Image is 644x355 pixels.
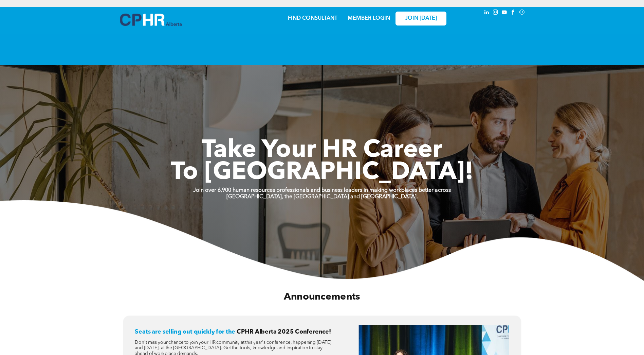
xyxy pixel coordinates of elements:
a: JOIN [DATE] [395,12,446,26]
a: MEMBER LOGIN [348,16,390,21]
span: Announcements [284,292,360,302]
strong: Join over 6,900 human resources professionals and business leaders in making workplaces better ac... [193,188,451,193]
strong: [GEOGRAPHIC_DATA], the [GEOGRAPHIC_DATA] and [GEOGRAPHIC_DATA]. [226,194,418,200]
span: Seats are selling out quickly for the [135,329,235,335]
a: linkedin [483,9,491,18]
a: Social network [518,9,526,18]
span: Take Your HR Career [202,138,442,163]
a: facebook [510,9,517,18]
img: A blue and white logo for cp alberta [120,14,182,26]
span: JOIN [DATE] [405,15,437,22]
span: To [GEOGRAPHIC_DATA]! [171,160,474,185]
span: CPHR Alberta 2025 Conference! [237,329,331,335]
a: FIND CONSULTANT [288,16,337,21]
a: instagram [492,9,499,18]
a: youtube [501,9,508,18]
